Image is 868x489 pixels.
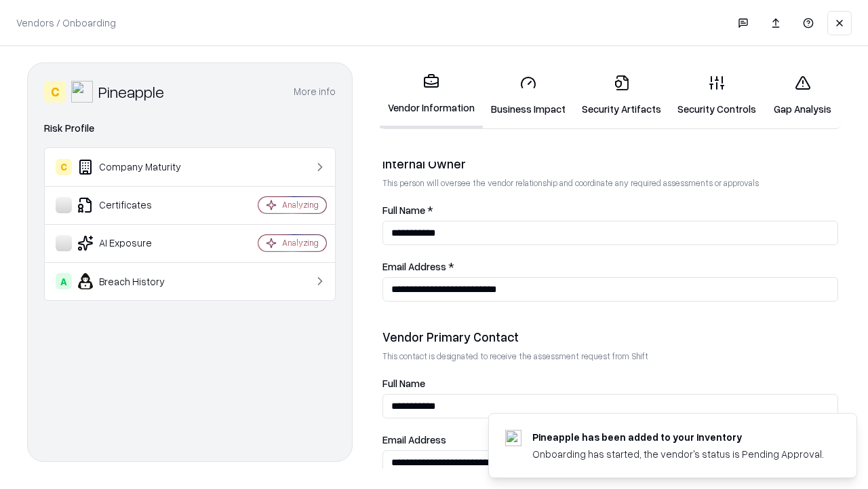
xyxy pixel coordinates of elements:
img: Pineapple [71,81,93,103]
div: Risk Profile [44,120,336,137]
img: pineappleenergy.com [505,430,521,446]
label: Email Address [382,435,838,445]
div: Analyzing [282,199,319,211]
label: Email Address * [382,261,838,272]
div: Company Maturity [56,159,218,175]
p: This person will oversee the vendor relationship and coordinate any required assessments or appro... [382,177,838,189]
div: Vendor Primary Contact [382,329,838,345]
div: Onboarding has started, the vendor's status is Pending Approval. [532,447,824,461]
a: Vendor Information [380,62,483,128]
a: Business Impact [483,64,574,127]
div: AI Exposure [56,235,218,251]
p: Vendors / Onboarding [16,16,116,30]
div: A [56,273,72,289]
a: Gap Analysis [764,64,841,127]
div: Pineapple [98,81,164,103]
div: Pineapple has been added to your inventory [532,430,824,444]
div: Certificates [56,197,218,213]
label: Full Name * [382,205,838,215]
label: Full Name [382,378,838,388]
div: Analyzing [282,237,319,249]
div: Internal Owner [382,156,838,172]
div: C [44,81,66,103]
div: Breach History [56,273,218,289]
p: This contact is designated to receive the assessment request from Shift [382,350,838,362]
button: More info [294,79,336,104]
a: Security Controls [669,64,764,127]
div: C [56,159,72,175]
a: Security Artifacts [574,64,669,127]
